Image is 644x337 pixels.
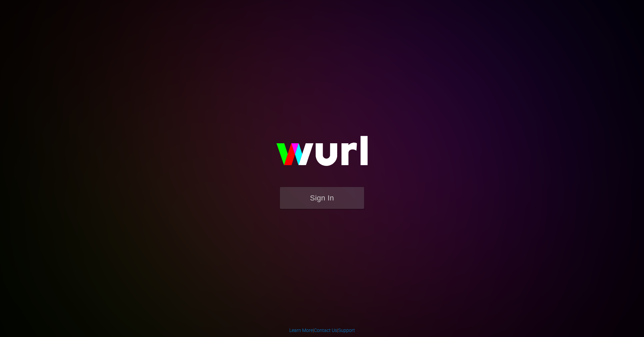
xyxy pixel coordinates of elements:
img: wurl-logo-on-black-223613ac3d8ba8fe6dc639794a292ebdb59501304c7dfd60c99c58986ef67473.svg [255,121,389,187]
a: Support [338,328,355,333]
button: Sign In [280,187,364,209]
div: | | [289,327,355,334]
a: Learn More [289,328,313,333]
a: Contact Us [314,328,337,333]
